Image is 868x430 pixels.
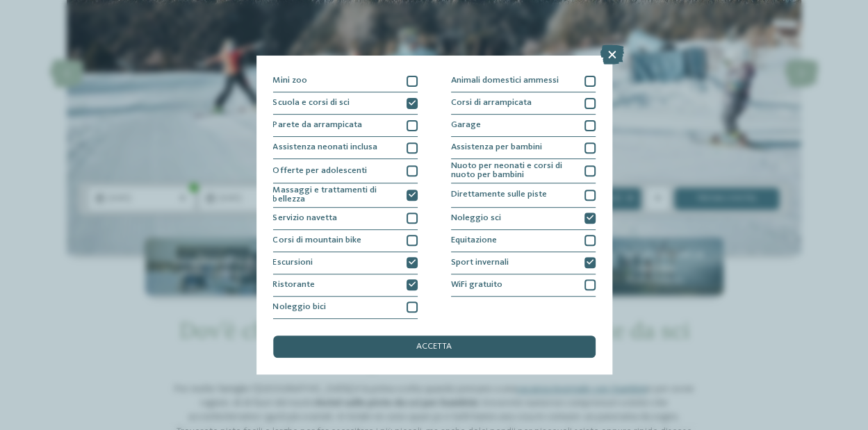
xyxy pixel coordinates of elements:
span: Servizio navetta [273,214,337,223]
span: Ristorante [273,281,315,290]
span: Offerte per adolescenti [273,167,367,176]
span: Nuoto per neonati e corsi di nuoto per bambini [451,162,576,180]
span: WiFi gratuito [451,281,502,290]
span: Equitazione [451,236,497,245]
span: Animali domestici ammessi [451,76,559,85]
span: Sport invernali [451,258,509,267]
span: Noleggio bici [273,303,326,312]
span: Garage [451,121,481,130]
span: Mini zoo [273,76,307,85]
span: Parete da arrampicata [273,121,362,130]
span: Corsi di mountain bike [273,236,361,245]
span: Noleggio sci [451,214,501,223]
span: Corsi di arrampicata [451,99,532,108]
span: Scuola e corsi di sci [273,99,350,108]
span: Direttamente sulle piste [451,190,547,199]
span: Massaggi e trattamenti di bellezza [273,186,398,204]
span: Escursioni [273,258,313,267]
span: accetta [416,342,452,352]
span: Assistenza per bambini [451,143,542,152]
span: Assistenza neonati inclusa [273,143,377,152]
